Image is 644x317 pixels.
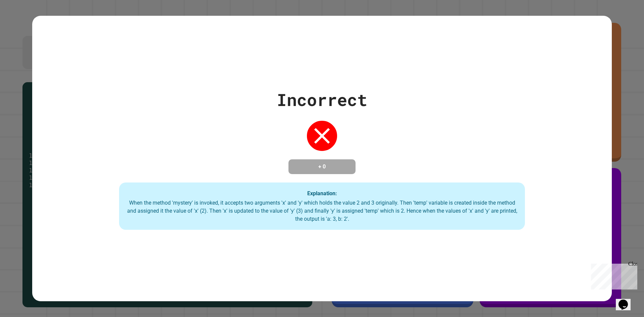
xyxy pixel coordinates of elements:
div: Chat with us now!Close [3,3,46,43]
div: When the method 'mystery' is invoked, it accepts two arguments 'x' and 'y' which holds the value ... [126,199,518,223]
iframe: chat widget [616,290,637,310]
div: Incorrect [277,87,367,112]
strong: Explanation: [307,190,337,196]
iframe: chat widget [588,261,637,289]
h4: + 0 [295,163,349,171]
